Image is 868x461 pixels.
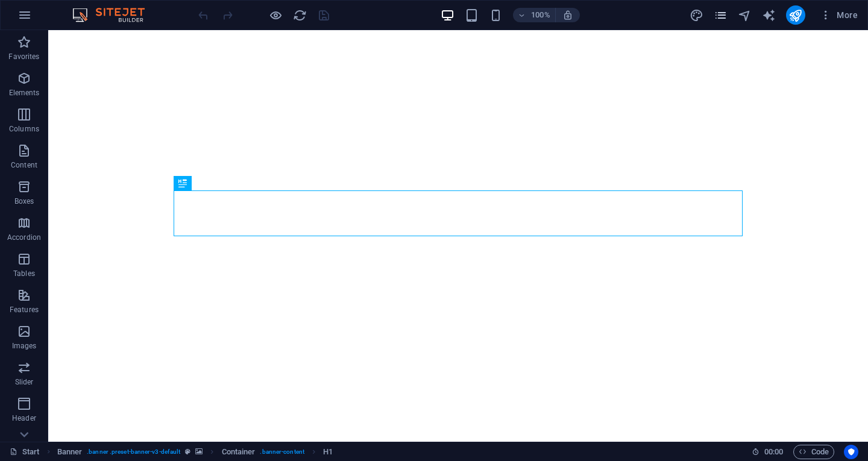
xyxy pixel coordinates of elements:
button: 100% [513,8,556,22]
button: pages [714,8,728,22]
span: Click to select. Double-click to edit [323,445,333,459]
span: Click to select. Double-click to edit [57,445,83,459]
h6: Session time [752,445,784,459]
p: Slider [15,377,34,387]
span: Click to select. Double-click to edit [222,445,256,459]
button: More [815,5,863,25]
p: Accordion [7,233,41,242]
p: Header [12,413,36,423]
p: Columns [9,124,39,134]
p: Tables [13,269,35,278]
button: navigator [738,8,752,22]
h6: 100% [531,8,550,22]
i: AI Writer [762,8,776,22]
button: design [690,8,704,22]
span: . banner-content [260,445,304,459]
i: Publish [788,8,802,22]
p: Favorites [8,52,39,61]
span: : [773,447,775,456]
i: On resize automatically adjust zoom level to fit chosen device. [562,10,573,20]
a: Click to cancel selection. Double-click to open Pages [10,445,40,459]
i: This element contains a background [195,448,203,455]
p: Content [11,160,37,170]
button: publish [786,5,805,25]
button: Usercentrics [844,445,858,459]
nav: breadcrumb [57,445,333,459]
img: Editor Logo [69,8,160,22]
span: More [820,9,858,21]
span: . banner .preset-banner-v3-default [87,445,180,459]
p: Boxes [14,196,34,206]
i: This element is a customizable preset [185,448,190,455]
button: text_generator [762,8,776,22]
p: Features [10,305,39,315]
button: Click here to leave preview mode and continue editing [268,8,283,22]
span: 00 00 [764,445,783,459]
i: Reload page [293,8,307,22]
button: reload [292,8,307,22]
i: Design (Ctrl+Alt+Y) [690,8,703,22]
span: Code [799,445,829,459]
button: Code [793,445,834,459]
p: Elements [9,88,40,98]
p: Images [12,341,37,351]
i: Navigator [738,8,752,22]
